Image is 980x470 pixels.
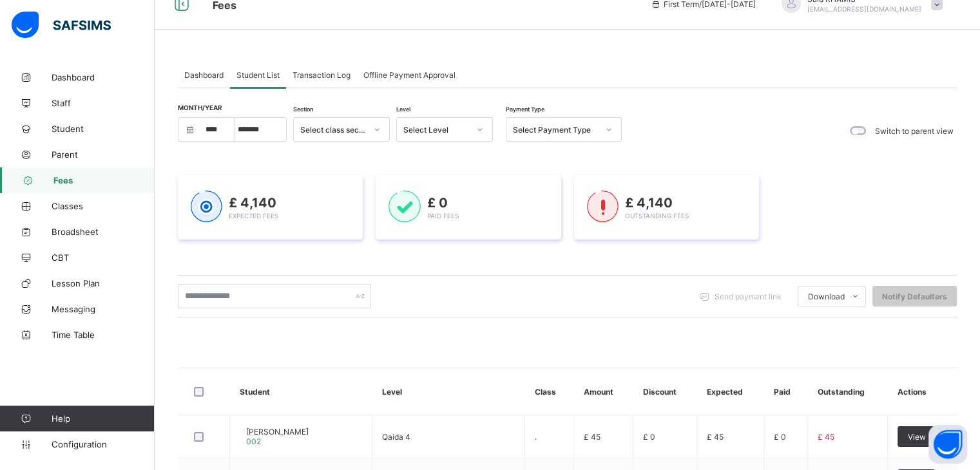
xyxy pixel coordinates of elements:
th: Actions [888,368,957,415]
span: £ 0 [774,432,786,442]
button: Open asap [928,425,967,464]
span: Lesson Plan [52,278,155,288]
span: Student [52,124,155,134]
span: £ 45 [818,432,834,442]
span: Expected Fees [229,212,278,220]
span: Classes [52,201,155,211]
span: Paid Fees [427,212,459,220]
div: Select class section [300,125,366,135]
th: Student [230,368,372,415]
th: Expected [697,368,764,415]
span: £ 45 [584,432,600,442]
span: Parent [52,149,155,160]
img: paid-1.3eb1404cbcb1d3b736510a26bbfa3ccb.svg [389,191,420,223]
span: Level [396,106,410,113]
th: Paid [764,368,808,415]
span: Transaction Log [293,70,351,80]
span: Time Table [52,330,155,340]
span: Section [293,106,313,113]
span: Download [808,292,845,301]
span: . [535,432,537,442]
span: Fees [53,175,155,185]
span: £ 0 [643,432,655,442]
th: Discount [633,368,697,415]
span: [PERSON_NAME] [246,427,309,437]
img: outstanding-1.146d663e52f09953f639664a84e30106.svg [587,191,619,223]
div: Select Payment Type [513,125,598,135]
th: Level [372,368,525,415]
span: Qaida 4 [382,432,410,442]
span: Configuration [52,439,154,449]
span: Dashboard [184,70,224,80]
span: Month/Year [178,104,222,111]
div: Select Level [403,125,469,135]
span: £ 45 [707,432,724,442]
span: [EMAIL_ADDRESS][DOMAIN_NAME] [807,5,921,13]
span: View [907,432,925,442]
span: £ 4,140 [229,195,276,211]
span: Messaging [52,304,155,314]
span: Outstanding Fees [625,212,689,220]
th: Class [525,368,574,415]
span: Broadsheet [52,227,155,237]
span: Dashboard [52,72,155,82]
img: expected-1.03dd87d44185fb6c27cc9b2570c10499.svg [191,191,222,223]
span: Student List [236,70,280,80]
label: Switch to parent view [875,126,954,136]
span: 002 [246,437,261,446]
th: Amount [574,368,633,415]
span: Help [52,413,154,424]
th: Outstanding [807,368,888,415]
span: Notify Defaulters [882,292,947,301]
span: CBT [52,252,155,263]
span: Staff [52,98,155,108]
span: Offline Payment Approval [363,70,456,80]
span: Payment Type [506,106,544,113]
img: safsims [12,12,111,39]
span: £ 0 [427,195,448,211]
span: Send payment link [715,292,782,301]
span: £ 4,140 [625,195,673,211]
